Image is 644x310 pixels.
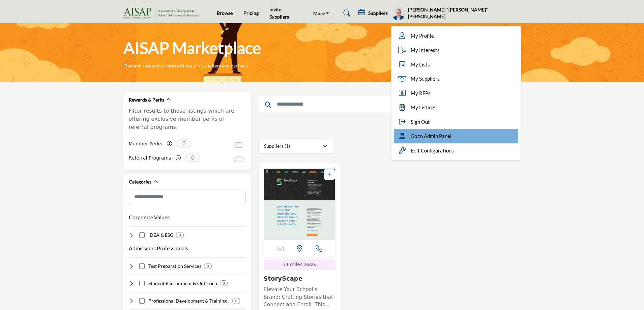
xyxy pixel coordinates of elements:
[411,75,440,83] span: My Suppliers
[148,232,173,238] h4: IDEA & ESG: Inclusion, Diversity, Equity and Accessibility | Environmental, Social, and Governance
[264,275,302,282] a: StoryScape
[309,8,333,18] a: More
[123,62,248,69] p: Find and research preferred industry suppliers and partners
[223,281,225,286] b: 0
[232,298,240,304] div: 0 Results For Professional Development & Training
[139,232,145,238] input: Select IDEA & ESG checkbox
[179,233,181,237] b: 0
[264,169,335,239] img: StoryScape
[394,86,518,101] a: My RFPs
[358,9,388,17] div: Suppliers
[264,284,336,309] a: Elevate Your School's Brand: Crafting Stories that Connect and Enroll. This company serves the sc...
[411,118,430,126] span: Sign Out
[148,263,201,270] h4: Test Preparation Services: Advanced security systems and protocols to ensure the safety of studen...
[408,6,521,20] h5: [PERSON_NAME] "[PERSON_NAME]" [PERSON_NAME]
[217,10,233,16] a: Browse
[235,299,237,303] b: 0
[129,190,246,204] input: Search Category
[283,262,317,267] span: 54 miles away
[411,132,451,140] span: Go to Admin Panel
[258,96,521,112] input: Search Keyword
[185,153,200,162] span: 0
[176,232,184,238] div: 0 Results For IDEA & ESG
[129,213,170,221] button: Corporate Values
[327,172,331,177] a: Add To List
[204,263,212,269] div: 0 Results For Test Preparation Services
[411,32,434,40] span: My Profile
[394,72,518,86] a: My Suppliers
[411,61,430,68] span: My Lists
[234,142,243,148] input: Switch to Member Perks
[394,29,518,43] a: My Profile
[264,169,335,239] a: Open Listing in new tab
[411,147,454,154] span: Edit Configurations
[394,43,518,57] a: My Interests
[394,100,518,115] a: My Listings
[139,263,145,269] input: Select Test Preparation Services checkbox
[123,8,203,19] img: Site Logo
[264,275,336,282] h3: StoryScape
[264,286,336,309] p: Elevate Your School's Brand: Crafting Stories that Connect and Enroll. This company serves the sc...
[129,178,151,185] h2: Categories
[411,46,440,54] span: My Interests
[220,280,228,286] div: 0 Results For Student Recruitment & Outreach
[129,152,171,164] label: Referral Programs
[394,57,518,72] a: My Lists
[129,107,246,131] p: Filter results to those listings which are offering exclusive member perks or referral programs.
[129,96,164,103] h2: Rewards & Perks
[391,6,406,21] button: Show hide supplier dropdown
[207,264,209,269] b: 0
[243,10,259,16] a: Pricing
[368,10,388,16] h5: Suppliers
[258,139,333,153] button: Suppliers (1)
[411,89,431,97] span: My RFPs
[411,104,437,111] span: My Listings
[139,281,145,286] input: Select Student Recruitment & Outreach checkbox
[148,280,217,287] h4: Student Recruitment & Outreach: Expert financial management and support tailored to the specific ...
[123,37,261,58] h1: AISAP Marketplace
[129,244,188,252] button: Admissions Professionals
[234,157,243,162] input: Switch to Referral Programs
[129,138,163,150] label: Member Perks
[148,298,230,304] h4: Professional Development & Training: Reliable and efficient transportation options that meet the ...
[269,6,289,20] a: Invite Suppliers
[139,298,145,304] input: Select Professional Development & Training checkbox
[176,139,192,148] span: 0
[264,143,290,149] p: Suppliers (1)
[337,8,355,19] a: Search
